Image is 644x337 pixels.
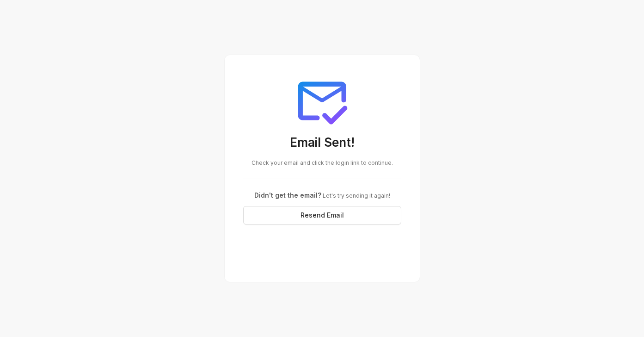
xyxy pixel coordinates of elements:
[243,206,401,225] button: Resend Email
[321,192,390,199] span: Let's try sending it again!
[243,135,401,152] h3: Email Sent!
[251,159,393,166] span: Check your email and click the login link to continue.
[301,210,344,220] span: Resend Email
[254,191,321,199] span: Didn't get the email?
